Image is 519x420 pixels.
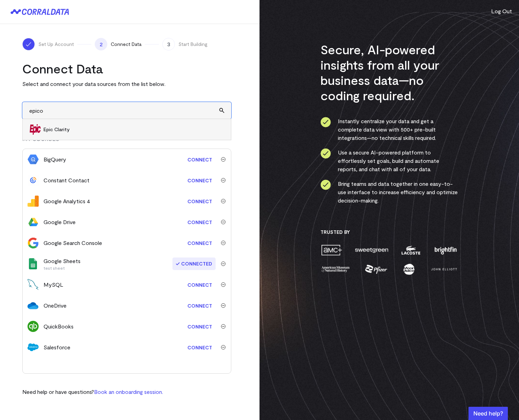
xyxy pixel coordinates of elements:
img: google_analytics_4-4ee20295.svg [28,196,39,207]
div: Google Drive [44,218,76,226]
img: trash-40e54a27.svg [221,199,226,204]
img: constant_contact-85428f93.svg [28,175,39,186]
div: QuickBooks [44,322,73,331]
span: 3 [162,38,175,50]
a: Book an onboarding session. [94,388,163,395]
img: mysql-db9da2de.png [28,279,39,290]
p: Need help or have questions? [22,388,163,396]
img: google_sheets-5a4bad8e.svg [28,258,39,269]
img: bigquery_db-08241b27.png [28,154,39,165]
a: Connect [184,320,216,333]
div: Constant Contact [44,176,90,184]
a: Connect [184,341,216,354]
a: Connect [184,237,216,249]
a: Connect [184,153,216,166]
span: 2 [95,38,107,50]
img: lacoste-7a6b0538.png [401,244,421,256]
li: Instantly centralize your data and get a complete data view with 500+ pre-built integrations—no t... [320,117,458,142]
img: Epic Clarity [30,124,41,135]
div: Google Analytics 4 [44,197,90,205]
a: Connect [184,195,216,208]
div: BigQuery [44,155,66,164]
h3: Secure, AI-powered insights from all your business data—no coding required. [320,42,458,103]
div: MySQL [44,280,63,289]
img: trash-40e54a27.svg [221,261,226,266]
li: Bring teams and data together in one easy-to-use interface to increase efficiency and optimize de... [320,180,458,205]
img: trash-40e54a27.svg [221,240,226,245]
h3: Trusted By [320,229,458,235]
img: brightfin-a251e171.png [433,244,458,256]
img: trash-40e54a27.svg [221,324,226,329]
img: google_search_console-3467bcd2.svg [28,237,39,248]
img: trash-40e54a27.svg [221,345,226,350]
span: Connect Data [111,41,141,48]
img: one_drive-b2ce2524.svg [28,300,39,311]
img: ico-check-white-5ff98cb1.svg [25,41,32,48]
h2: Connect Data [22,61,231,76]
img: ico-check-circle-4b19435c.svg [320,117,331,127]
div: Salesforce [44,343,70,351]
img: sweetgreen-1d1fb32c.png [354,244,389,256]
div: MY SOURCES [22,135,231,149]
p: test sheet [44,265,80,271]
a: Connect [184,299,216,312]
img: trash-40e54a27.svg [221,282,226,287]
p: Select and connect your data sources from the list below. [22,80,231,88]
span: Connected [172,257,216,270]
a: Connect [184,278,216,291]
div: Google Sheets [44,257,80,271]
div: OneDrive [44,301,67,310]
a: Connect [184,216,216,229]
img: ico-check-circle-4b19435c.svg [320,148,331,159]
img: pfizer-e137f5fc.png [364,263,388,275]
img: google_drive-91b0314d.svg [28,216,39,228]
span: Epic Clarity [44,126,224,133]
img: trash-40e54a27.svg [221,220,226,224]
span: Set Up Account [38,41,74,48]
img: ico-check-circle-4b19435c.svg [320,180,331,190]
button: Log Out [491,7,512,15]
div: Google Search Console [44,239,102,247]
img: amnh-5afada46.png [320,263,350,275]
img: trash-40e54a27.svg [221,178,226,183]
img: moon-juice-c312e729.png [402,263,416,275]
li: Use a secure AI-powered platform to effortlessly set goals, build and automate reports, and chat ... [320,148,458,173]
span: Start Building [178,41,208,48]
img: salesforce-aa4b4df5.svg [28,342,39,353]
img: trash-40e54a27.svg [221,157,226,162]
img: trash-40e54a27.svg [221,303,226,308]
img: quickbooks-67797952.svg [28,321,39,332]
img: amc-0b11a8f1.png [320,244,343,256]
input: Search and add other data sources [22,102,231,119]
img: john-elliott-25751c40.png [430,263,458,275]
a: Connect [184,174,216,187]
